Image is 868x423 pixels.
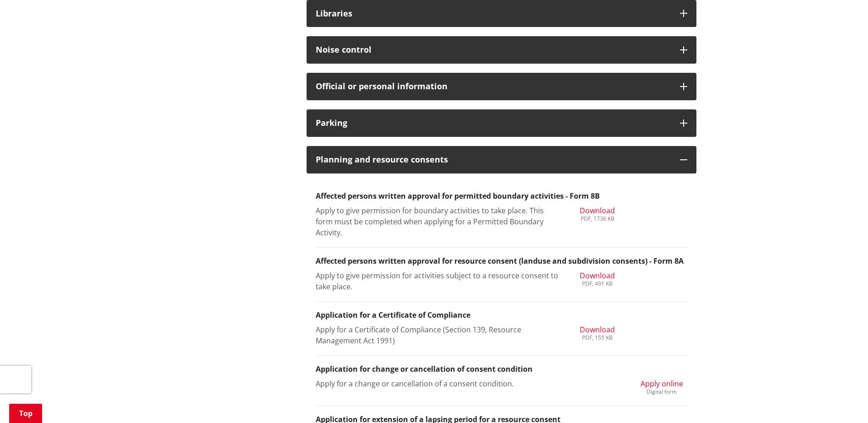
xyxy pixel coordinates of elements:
[316,257,687,266] h3: Affected persons written approval for resource consent (landuse and subdivision consents) - Form 8A
[316,270,559,292] p: Apply to give permission for activities subject to a resource consent to take place.
[316,324,559,346] p: Apply for a Certificate of Compliance (Section 139, Resource Management Act 1991)
[641,379,683,389] span: Apply online
[580,271,615,281] span: Download
[316,311,687,320] h3: Application for a Certificate of Compliance
[316,9,671,18] h3: Libraries
[316,365,687,374] h3: Application for change or cancellation of consent condition
[641,389,683,395] div: Digital form
[580,325,615,335] span: Download
[580,206,615,216] span: Download
[580,270,615,287] a: Download PDF, 491 KB
[580,281,615,287] div: PDF, 491 KB
[316,82,671,91] h3: Official or personal information
[316,119,671,128] h3: Parking
[316,192,687,201] h3: Affected persons written approval for permitted boundary activities - Form 8B
[580,205,615,222] a: Download PDF, 1736 KB
[826,385,859,418] iframe: Messenger Launcher
[316,205,559,238] p: Apply to give permission for boundary activities to take place. This form must be completed when ...
[316,378,559,389] p: Apply for a change or cancellation of a consent condition.
[580,216,615,222] div: PDF, 1736 KB
[9,404,42,423] a: Top
[641,378,683,395] a: Apply online Digital form
[316,45,671,54] h3: Noise control
[580,335,615,341] div: PDF, 155 KB
[580,324,615,341] a: Download PDF, 155 KB
[316,155,671,164] h3: Planning and resource consents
